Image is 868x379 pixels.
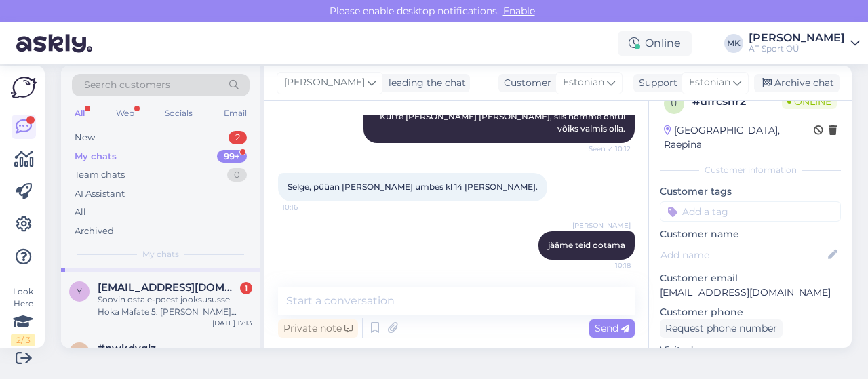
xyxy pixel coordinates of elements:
div: All [72,104,87,122]
span: [PERSON_NAME] [572,220,631,231]
span: y [77,286,82,296]
p: Customer email [660,271,841,285]
span: My chats [142,248,179,260]
div: Team chats [75,168,125,182]
div: Web [113,104,137,122]
div: Support [633,76,677,90]
a: [PERSON_NAME]AT Sport OÜ [749,33,860,54]
div: 0 [227,168,247,182]
p: Customer name [660,227,841,241]
div: Customer information [660,164,841,176]
span: Selge, püüan [PERSON_NAME] umbes kl 14 [PERSON_NAME]. [288,182,538,192]
div: Archived [75,224,114,238]
span: Estonian [563,75,604,90]
div: 99+ [217,150,247,163]
div: Private note [278,319,358,338]
div: All [75,205,86,219]
span: 10:16 [282,202,333,212]
span: #nwkdyqlz [98,342,156,355]
span: Estonian [689,75,730,90]
div: Look Here [11,285,35,346]
div: Soovin osta e-poest jooksususse Hoka Mafate 5. [PERSON_NAME] püsikklient, kuidas rakendub 10% soo... [98,294,252,318]
div: [GEOGRAPHIC_DATA], Raepina [664,123,814,152]
img: Askly Logo [11,77,37,98]
div: AI Assistant [75,187,125,201]
div: MK [724,34,743,53]
span: Enable [499,5,539,17]
p: Visited pages [660,343,841,357]
div: 2 [229,131,247,144]
div: 1 [240,282,252,294]
div: leading the chat [383,76,466,90]
span: Send [595,322,629,334]
div: Socials [162,104,195,122]
div: [PERSON_NAME] [749,33,845,43]
div: Online [618,31,692,56]
div: # ufrcsnr2 [692,94,782,110]
div: Customer [498,76,551,90]
span: jääme teid ootama [548,240,625,250]
input: Add name [660,247,825,262]
p: [EMAIL_ADDRESS][DOMAIN_NAME] [660,285,841,300]
span: Seen ✓ 10:12 [580,144,631,154]
input: Add a tag [660,201,841,222]
div: [DATE] 17:13 [212,318,252,328]
div: 2 / 3 [11,334,35,346]
div: Archive chat [754,74,840,92]
span: n [76,347,83,357]
div: AT Sport OÜ [749,43,845,54]
span: Search customers [84,78,170,92]
span: [PERSON_NAME] [284,75,365,90]
span: u [671,98,677,108]
p: Customer tags [660,184,841,199]
span: 10:18 [580,260,631,271]
span: yllar.roostoja@gmail.com [98,281,239,294]
p: Customer phone [660,305,841,319]
div: Email [221,104,250,122]
span: Online [782,94,837,109]
div: My chats [75,150,117,163]
div: Request phone number [660,319,783,338]
div: New [75,131,95,144]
